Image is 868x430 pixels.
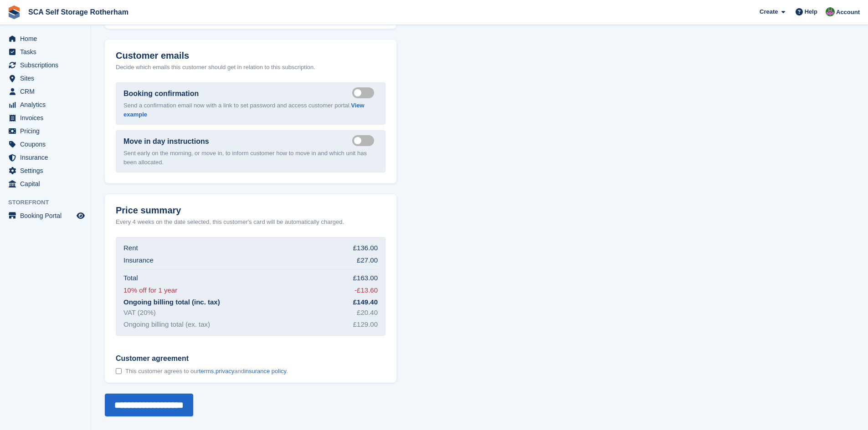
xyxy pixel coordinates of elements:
[5,85,86,98] a: menu
[5,111,86,124] a: menu
[7,5,21,19] img: stora-icon-8386f47178a22dfd0bd8f6a31ec36ba5ce8667c1dd55bd0f319d3a0aa187defe.svg
[357,255,378,266] div: £27.00
[357,308,378,318] div: £20.40
[5,32,86,45] a: menu
[123,102,365,118] a: View example
[20,151,75,164] span: Insurance
[244,368,286,374] a: insurance policy
[123,136,209,147] label: Move in day instructions
[5,72,86,85] a: menu
[116,368,122,374] input: Customer agreement This customer agrees to ourterms,privacyandinsurance policy.
[836,8,860,17] span: Account
[116,205,385,216] h2: Price summary
[20,59,75,71] span: Subscriptions
[353,297,378,308] div: £149.40
[352,92,378,93] label: Send booking confirmation email
[20,32,75,45] span: Home
[353,273,378,283] div: £163.00
[826,7,835,16] img: Sarah Race
[5,164,86,177] a: menu
[116,63,385,72] p: Decide which emails this customer should get in relation to this subscription.
[199,368,214,374] a: terms
[116,354,288,363] span: Customer agreement
[123,255,154,266] div: Insurance
[20,98,75,111] span: Analytics
[5,151,86,164] a: menu
[116,218,344,227] p: Every 4 weeks on the date selected, this customer's card will be automatically charged.
[116,51,385,61] h2: Customer emails
[354,285,378,296] div: -£13.60
[352,140,378,141] label: Send move in day email
[123,101,378,119] p: Send a confirmation email now with a link to set password and access customer portal.
[25,5,132,20] a: SCA Self Storage Rotherham
[123,308,156,318] div: VAT (20%)
[123,319,210,330] div: Ongoing billing total (ex. tax)
[760,7,778,16] span: Create
[5,125,86,137] a: menu
[123,243,138,253] div: Rent
[123,88,199,99] label: Booking confirmation
[5,46,86,58] a: menu
[5,59,86,71] a: menu
[123,297,220,308] div: Ongoing billing total (inc. tax)
[5,138,86,151] a: menu
[5,209,86,222] a: menu
[20,72,75,85] span: Sites
[123,285,177,296] div: 10% off for 1 year
[5,177,86,190] a: menu
[20,85,75,98] span: CRM
[20,164,75,177] span: Settings
[20,46,75,58] span: Tasks
[20,125,75,137] span: Pricing
[5,98,86,111] a: menu
[216,368,234,374] a: privacy
[123,273,138,283] div: Total
[353,243,378,253] div: £136.00
[20,138,75,151] span: Coupons
[20,111,75,124] span: Invoices
[8,198,91,207] span: Storefront
[123,149,378,167] p: Sent early on the morning, or move in, to inform customer how to move in and which unit has been ...
[353,319,378,330] div: £129.00
[20,177,75,190] span: Capital
[805,7,817,16] span: Help
[125,368,288,375] span: This customer agrees to our , and .
[75,210,86,221] a: Preview store
[20,209,75,222] span: Booking Portal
